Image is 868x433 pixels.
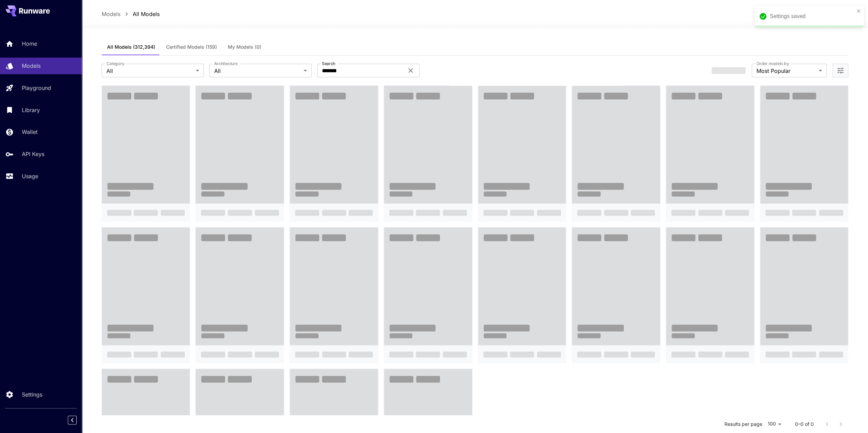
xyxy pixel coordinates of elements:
label: Search [322,61,335,66]
p: API Keys [22,150,44,158]
label: Order models by [756,61,789,66]
nav: breadcrumb [102,10,160,18]
span: Most Popular [756,67,816,75]
div: Collapse sidebar [73,414,82,426]
p: 0–0 of 0 [795,421,813,428]
div: Settings saved [770,12,854,20]
span: All [106,67,193,75]
span: All Models (312,394) [107,44,155,50]
div: 100 [765,419,784,429]
a: All Models [133,10,160,18]
label: Category [106,61,124,66]
button: close [856,8,861,14]
p: Playground [22,84,51,92]
span: Certified Models (159) [166,44,217,50]
span: My Models (0) [228,44,261,50]
a: Models [102,10,120,18]
p: Results per page [724,421,762,428]
p: Settings [22,390,42,399]
span: All [214,67,301,75]
button: Open more filters [836,66,844,75]
p: Models [22,62,41,70]
label: Architecture [214,61,237,66]
p: Home [22,40,37,48]
p: Library [22,106,40,114]
p: Wallet [22,128,38,136]
p: Usage [22,172,38,180]
button: Collapse sidebar [68,416,77,424]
